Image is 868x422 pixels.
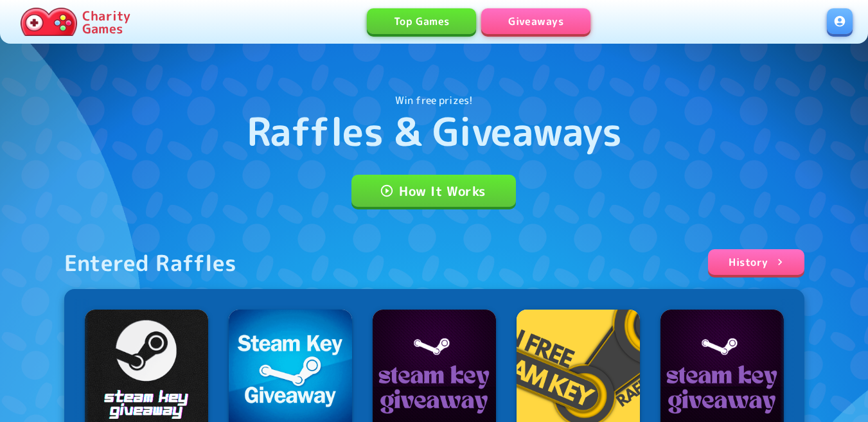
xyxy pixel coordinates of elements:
[64,249,237,276] div: Entered Raffles
[82,9,130,35] p: Charity Games
[247,108,622,154] h1: Raffles & Giveaways
[351,175,516,207] a: How It Works
[15,5,136,39] a: Charity Games
[395,92,473,108] p: Win free prizes!
[481,8,590,34] a: Giveaways
[708,249,804,275] a: History
[367,8,476,34] a: Top Games
[21,8,77,36] img: Charity.Games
